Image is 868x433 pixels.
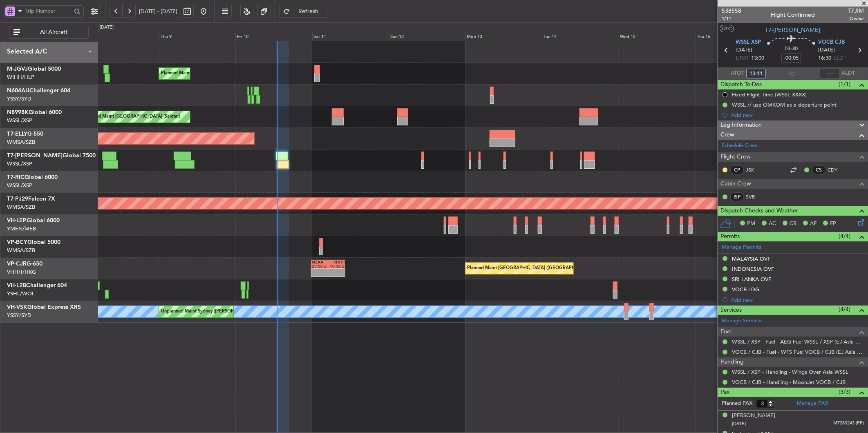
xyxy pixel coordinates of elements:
[542,32,619,42] div: Tue 14
[7,153,96,158] a: T7-[PERSON_NAME]Global 7500
[732,348,864,355] a: VOCB / CJB - Fuel - WFS Fuel VOCB / CJB (EJ Asia Only)
[720,388,729,397] span: Pax
[7,174,25,180] span: T7-RIC
[818,54,831,62] span: 16:30
[7,239,60,245] a: VP-BCYGlobal 5000
[7,203,35,211] a: WMSA/SZB
[7,239,27,245] span: VP-BCY
[7,304,27,310] span: VH-VSK
[292,9,325,14] span: Refresh
[732,255,770,262] div: MALAYSIA OVF
[731,112,864,118] div: Add new
[7,131,27,137] span: T7-ELLY
[818,46,835,54] span: [DATE]
[312,260,328,264] div: NZAA
[746,69,766,78] input: --:--
[7,196,55,202] a: T7-PJ29Falcon 7X
[7,109,62,115] a: N8998KGlobal 6000
[818,38,845,47] span: VOCB CJB
[828,166,846,174] a: CDY
[235,32,312,42] div: Fri 10
[722,142,757,150] a: Schedule Crew
[7,138,35,146] a: WMSA/SZB
[7,66,61,72] a: M-JGVJGlobal 5000
[328,264,345,268] div: 10:30 Z
[736,46,752,54] span: [DATE]
[7,261,43,267] a: VP-CJRG-650
[161,306,262,318] div: Unplanned Maint Sydney ([PERSON_NAME] Intl)
[279,5,328,18] button: Refresh
[312,264,328,268] div: 23:50 Z
[848,7,864,15] span: T7JIM
[722,15,741,22] span: 1/11
[7,109,29,115] span: N8998K
[730,165,744,174] div: CP
[833,420,864,427] span: MT280243 (PP)
[720,25,734,32] button: UTC
[720,327,732,337] span: Fuel
[312,273,328,277] div: -
[7,131,43,137] a: T7-ELLYG-550
[7,225,36,232] a: YMEN/MEB
[619,32,696,42] div: Wed 15
[732,421,746,427] span: [DATE]
[695,32,772,42] div: Thu 16
[22,29,86,35] span: All Aircraft
[720,232,740,241] span: Permits
[833,54,846,62] span: ELDT
[720,306,742,315] span: Services
[7,196,28,202] span: T7-PJ29
[7,117,32,124] a: WSSL/XSP
[7,283,67,288] a: VH-L2BChallenger 604
[9,26,89,39] button: All Aircraft
[732,412,775,420] div: [PERSON_NAME]
[7,88,29,94] span: N604AU
[7,174,58,180] a: T7-RICGlobal 6000
[7,182,32,189] a: WSSL/XSP
[7,74,34,81] a: WIHH/HLP
[839,232,850,241] span: (4/4)
[747,220,755,228] span: PM
[765,26,821,34] span: T7-[PERSON_NAME]
[746,166,764,174] a: JSK
[100,24,114,31] div: [DATE]
[732,338,864,345] a: WSSL / XSP - Fuel - AEG Fuel WSSL / XSP (EJ Asia Only)
[7,88,70,94] a: N604AUChallenger 604
[771,11,815,20] div: Flight Confirmed
[812,165,825,174] div: CS
[720,152,751,162] span: Flight Crew
[720,206,798,216] span: Dispatch Checks and Weather
[769,220,776,228] span: AC
[7,283,26,288] span: VH-L2B
[328,273,345,277] div: -
[839,305,850,314] span: (4/4)
[736,54,749,62] span: ETOT
[7,261,27,267] span: VP-CJR
[839,388,850,396] span: (3/3)
[751,54,764,62] span: 13:00
[722,400,752,408] label: Planned PAX
[848,15,864,22] span: Owner
[797,400,828,408] a: Manage PAX
[732,286,759,293] div: VOCB LDG
[7,218,60,223] a: VH-LEPGlobal 6000
[732,91,807,98] div: Fixed Flight Time (WSSL-XXXX)
[468,262,604,275] div: Planned Maint [GEOGRAPHIC_DATA] ([GEOGRAPHIC_DATA] Intl)
[720,80,762,89] span: Dispatch To-Dos
[84,111,180,123] div: Planned Maint [GEOGRAPHIC_DATA] (Seletar)
[465,32,542,42] div: Mon 13
[722,317,763,325] a: Manage Services
[830,220,836,228] span: FP
[7,218,27,223] span: VH-LEP
[25,5,72,17] input: Trip Number
[720,121,762,130] span: Leg Information
[720,179,751,189] span: Cabin Crew
[82,32,159,42] div: Wed 8
[328,260,345,264] div: VHHH
[839,80,850,89] span: (1/1)
[785,45,798,53] span: 03:30
[746,193,764,201] a: SVR
[730,192,744,201] div: ISP
[139,8,177,15] span: [DATE] - [DATE]
[732,368,848,375] a: WSSL / XSP - Handling - Wings Over Asia WSSL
